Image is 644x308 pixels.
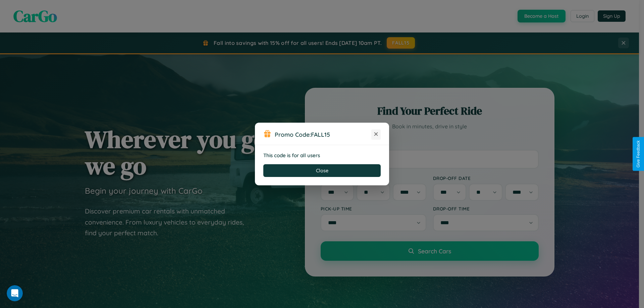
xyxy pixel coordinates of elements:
div: Give Feedback [636,140,641,168]
button: Close [263,164,381,177]
strong: This code is for all users [263,152,320,159]
b: FALL15 [311,131,330,138]
h3: Promo Code: [275,131,371,138]
iframe: Intercom live chat [7,285,23,301]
